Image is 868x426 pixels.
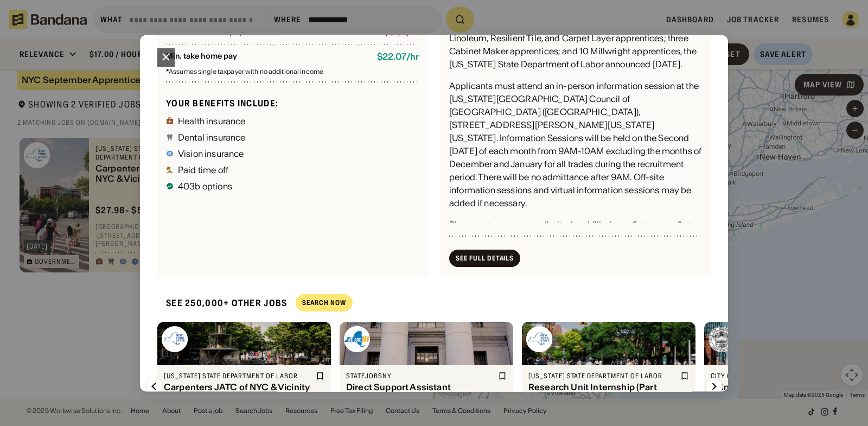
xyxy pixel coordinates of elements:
div: $ 22.07 / hr [377,52,419,62]
div: See 250,000+ other jobs [157,289,287,317]
img: Left Arrow [145,378,163,395]
div: Vision insurance [178,149,244,158]
div: Dental insurance [178,133,246,142]
div: Please note, spaces are limited and filled on a first-come, first-served basis. At the conclusion... [449,219,702,271]
div: Paid time off [178,166,228,174]
div: Health insurance [178,117,246,125]
img: City of Jersey City logo [709,326,735,352]
div: Assumes single taxpayer with no additional income [166,69,419,75]
div: [US_STATE] State Department of Labor [164,372,314,380]
img: New York State Department of Labor logo [526,326,552,352]
div: Applicants must attend an in-person information session at the [US_STATE][GEOGRAPHIC_DATA] Counci... [449,80,702,210]
div: StateJobsNY [346,372,496,380]
div: [US_STATE] State Department of Labor [528,372,678,380]
div: Carpenters JATC of NYC & Vicinity (Apprenticeship) [164,383,314,403]
div: Direct Support Assistant [346,383,496,393]
img: StateJobsNY logo [344,326,370,352]
div: See Full Details [456,255,514,262]
img: New York State Department of Labor logo [162,326,188,352]
div: 403b options [178,182,232,190]
div: Min. take home pay [166,52,368,62]
div: Research Unit Internship (Part time) [528,383,678,403]
img: Right Arrow [705,378,723,395]
div: City of [GEOGRAPHIC_DATA] [711,372,860,380]
div: Search Now [302,300,346,307]
div: Your benefits include: [166,98,419,109]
